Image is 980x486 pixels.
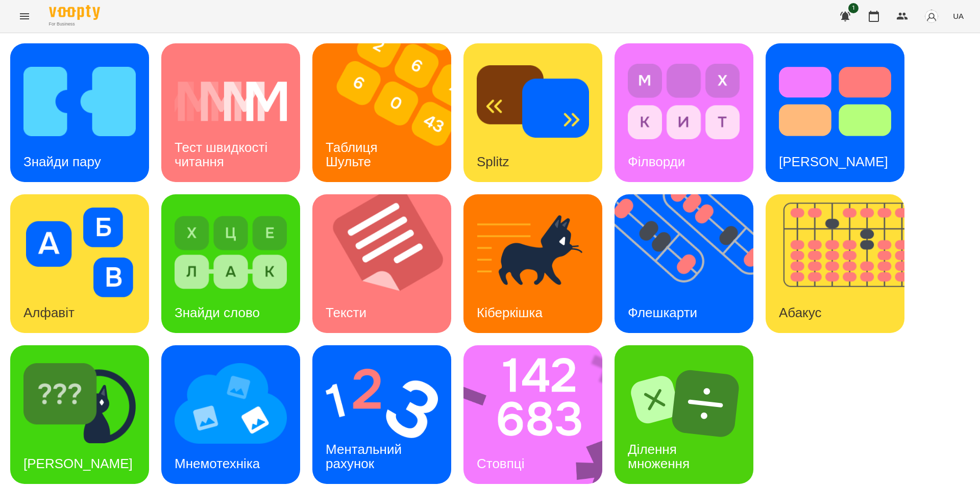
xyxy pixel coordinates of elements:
h3: Знайди слово [175,305,260,320]
img: Знайди Кіберкішку [23,359,136,448]
h3: Абакус [779,305,821,320]
h3: Ментальний рахунок [326,442,405,471]
a: СтовпціСтовпці [463,345,602,484]
a: Таблиця ШультеТаблиця Шульте [312,43,451,182]
a: КіберкішкаКіберкішка [463,194,602,333]
img: Ділення множення [628,359,740,448]
a: АбакусАбакус [766,194,904,333]
h3: Кіберкішка [477,305,543,320]
img: Тест швидкості читання [175,57,287,146]
h3: Тест швидкості читання [175,140,271,169]
h3: [PERSON_NAME] [23,456,133,471]
img: Тест Струпа [779,57,891,146]
h3: Splitz [477,154,509,169]
a: МнемотехнікаМнемотехніка [161,345,300,484]
h3: Знайди пару [23,154,101,169]
img: Таблиця Шульте [312,43,464,182]
img: Voopty Logo [49,5,100,20]
h3: Ділення множення [628,442,690,471]
img: Мнемотехніка [175,359,287,448]
h3: Флешкарти [628,305,697,320]
img: Кіберкішка [477,208,589,297]
img: Стовпці [463,345,616,484]
a: Знайди Кіберкішку[PERSON_NAME] [10,345,149,484]
a: АлфавітАлфавіт [10,194,149,333]
a: SplitzSplitz [463,43,602,182]
a: Тест Струпа[PERSON_NAME] [766,43,904,182]
a: Тест швидкості читанняТест швидкості читання [161,43,300,182]
a: Ментальний рахунокМентальний рахунок [312,345,451,484]
img: avatar_s.png [924,9,939,23]
a: Знайди паруЗнайди пару [10,43,149,182]
h3: Алфавіт [23,305,75,320]
img: Алфавіт [23,208,136,297]
a: Знайди словоЗнайди слово [161,194,300,333]
span: For Business [49,21,100,28]
img: Флешкарти [615,194,766,333]
button: Menu [12,4,37,29]
img: Splitz [477,57,589,146]
a: ФлешкартиФлешкарти [615,194,753,333]
h3: Філворди [628,154,685,169]
img: Абакус [766,194,917,333]
h3: Тексти [326,305,366,320]
img: Знайди пару [23,57,136,146]
h3: Мнемотехніка [175,456,260,471]
span: UA [953,11,964,21]
img: Ментальний рахунок [326,359,438,448]
a: Ділення множенняДілення множення [615,345,753,484]
a: ФілвордиФілворди [615,43,753,182]
img: Тексти [312,194,464,333]
h3: Стовпці [477,456,524,471]
img: Філворди [628,57,740,146]
span: 1 [848,3,859,13]
img: Знайди слово [175,208,287,297]
h3: [PERSON_NAME] [779,154,888,169]
h3: Таблиця Шульте [326,140,381,169]
button: UA [949,7,968,25]
a: ТекстиТексти [312,194,451,333]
